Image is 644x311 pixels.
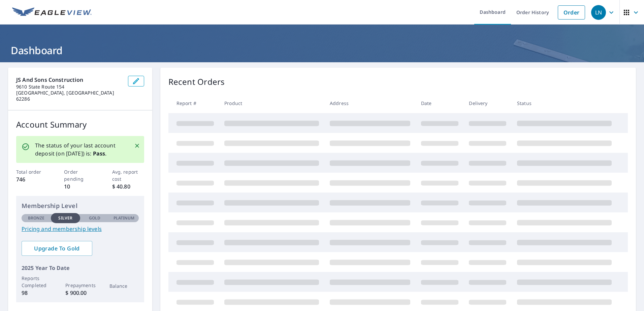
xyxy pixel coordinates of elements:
p: Prepayments [65,282,95,289]
p: Reports Completed [22,275,51,289]
p: 10 [64,182,96,191]
div: LN [591,5,606,20]
img: EV Logo [12,7,92,18]
b: Pass [93,150,105,157]
p: Avg. report cost [112,168,144,182]
th: Delivery [463,93,512,113]
p: 2025 Year To Date [22,264,139,272]
span: Upgrade To Gold [27,245,87,252]
th: Date [416,93,464,113]
p: The status of your last account deposit (on [DATE]) is: . [35,141,126,158]
p: Total order [16,168,48,175]
p: JS and Sons Construction [16,76,123,84]
p: $ 40.80 [112,182,144,191]
p: Membership Level [22,201,139,210]
p: Silver [58,215,72,221]
a: Order [558,5,585,20]
h1: Dashboard [8,43,636,57]
p: Gold [89,215,100,221]
th: Product [219,93,324,113]
p: Order pending [64,168,96,182]
p: Platinum [114,215,135,221]
p: $ 900.00 [65,289,95,297]
p: Balance [109,282,139,289]
p: 746 [16,175,48,183]
th: Address [324,93,416,113]
p: 9610 State Route 154 [16,84,123,90]
p: [GEOGRAPHIC_DATA], [GEOGRAPHIC_DATA] 62286 [16,90,123,102]
button: Close [133,141,141,150]
th: Status [512,93,617,113]
p: Bronze [28,215,45,221]
a: Upgrade To Gold [22,241,92,256]
p: 98 [22,289,51,297]
a: Pricing and membership levels [22,225,139,233]
th: Report # [168,93,219,113]
p: Recent Orders [168,76,225,88]
p: Account Summary [16,118,144,131]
